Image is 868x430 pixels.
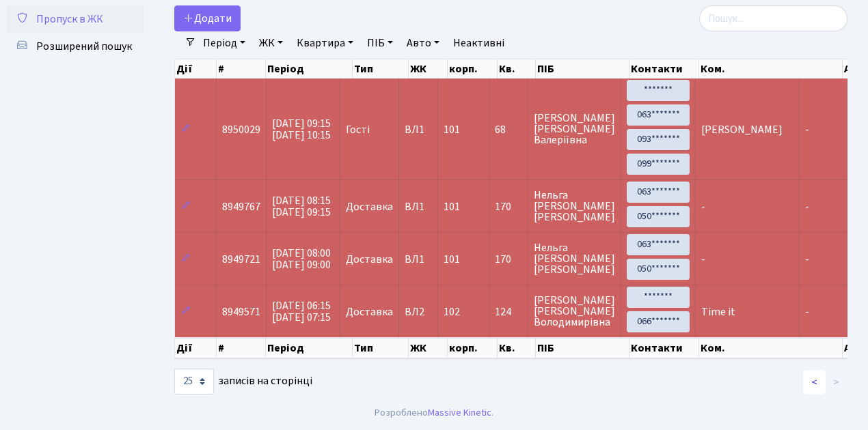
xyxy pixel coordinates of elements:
span: Пропуск в ЖК [36,12,103,27]
span: Доставка [346,306,393,317]
th: Кв. [498,338,536,358]
th: ПІБ [536,59,629,78]
span: 101 [444,122,460,137]
th: Тип [353,338,409,358]
span: - [805,199,809,214]
span: 8949571 [222,304,260,319]
input: Пошук... [699,5,847,31]
span: ВЛ1 [405,124,432,135]
span: 102 [444,304,460,319]
span: Нельга [PERSON_NAME] [PERSON_NAME] [534,190,615,223]
span: [DATE] 09:15 [DATE] 10:15 [272,116,331,143]
a: ЖК [254,31,288,55]
a: Квартира [291,31,359,55]
a: Пропуск в ЖК [7,5,144,33]
a: Період [198,31,251,55]
span: 124 [495,306,522,317]
th: Період [266,338,353,358]
span: [DATE] 08:00 [DATE] 09:00 [272,246,331,272]
span: Гості [346,124,370,135]
span: - [805,122,809,137]
span: Доставка [346,201,393,212]
th: ПІБ [536,338,629,358]
th: Дії [175,338,217,358]
span: ВЛ1 [405,201,432,212]
span: 8950029 [222,122,260,137]
a: Розширений пошук [7,33,144,60]
a: Додати [174,5,241,31]
th: Тип [353,59,409,78]
select: записів на сторінці [174,369,214,395]
span: [PERSON_NAME] [701,122,783,137]
span: - [805,252,809,267]
span: 101 [444,199,460,214]
th: Дії [175,59,217,78]
span: Додати [183,11,232,26]
th: ЖК [409,338,448,358]
th: # [217,59,266,78]
span: Time it [701,304,735,319]
span: 101 [444,252,460,267]
span: Нельга [PERSON_NAME] [PERSON_NAME] [534,242,615,275]
th: Кв. [498,59,536,78]
th: # [217,338,266,358]
span: ВЛ2 [405,306,432,317]
span: - [701,199,705,214]
a: Massive Kinetic [428,405,491,420]
a: Неактивні [448,31,510,55]
span: ВЛ1 [405,254,432,265]
label: записів на сторінці [174,369,312,395]
span: - [805,304,809,319]
th: Контакти [629,338,699,358]
span: [PERSON_NAME] [PERSON_NAME] Володимирівна [534,295,615,328]
span: [PERSON_NAME] [PERSON_NAME] Валеріївна [534,113,615,145]
div: Розроблено . [375,405,493,420]
th: корп. [448,338,498,358]
th: Ком. [699,59,843,78]
span: Розширений пошук [36,39,132,54]
th: корп. [448,59,498,78]
span: 170 [495,254,522,265]
th: ЖК [409,59,448,78]
span: [DATE] 06:15 [DATE] 07:15 [272,298,331,325]
span: 68 [495,124,522,135]
th: Контакти [629,59,699,78]
span: 8949767 [222,199,260,214]
span: 170 [495,201,522,212]
span: [DATE] 08:15 [DATE] 09:15 [272,193,331,220]
span: - [701,252,705,267]
th: Ком. [699,338,843,358]
a: < [803,370,826,395]
span: 8949721 [222,252,260,267]
span: Доставка [346,254,393,265]
th: Період [266,59,353,78]
a: ПІБ [362,31,398,55]
a: Авто [401,31,445,55]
